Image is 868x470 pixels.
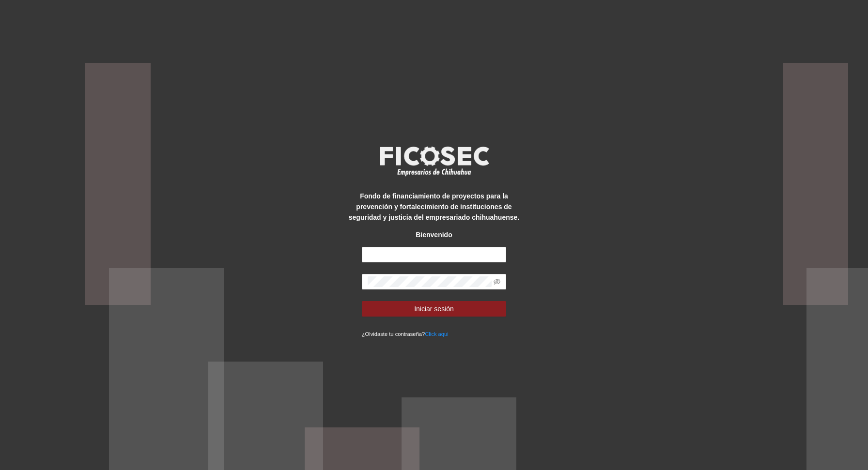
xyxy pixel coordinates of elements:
span: Iniciar sesión [414,303,454,314]
img: logo [373,143,495,179]
button: Iniciar sesión [362,301,507,317]
small: ¿Olvidaste tu contraseña? [362,331,449,337]
strong: Fondo de financiamiento de proyectos para la prevención y fortalecimiento de instituciones de seg... [349,192,519,221]
strong: Bienvenido [416,231,452,239]
span: eye-invisible [494,278,500,285]
a: Click aqui [425,331,449,337]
